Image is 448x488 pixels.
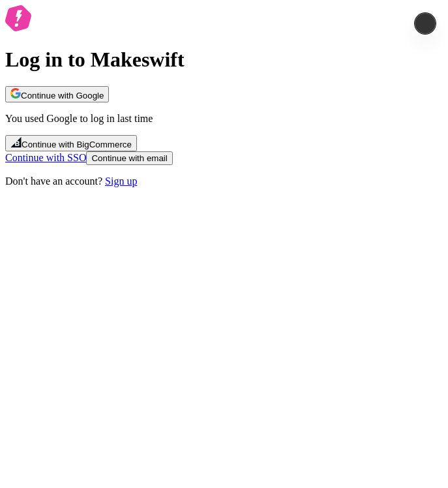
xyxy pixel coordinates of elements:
button: Continue with Google [5,86,109,102]
p: Don't have an account? [5,175,443,187]
a: Sign up [105,175,137,187]
span: Continue with email [91,153,167,163]
a: Continue with SSO [5,152,86,163]
p: You used Google to log in last time [5,113,443,125]
button: Continue with email [86,151,172,165]
button: Continue with BigCommerce [5,135,137,151]
h1: Log in to Makeswift [5,48,443,72]
span: Continue with BigCommerce [22,140,132,149]
span: Continue with Google [21,91,104,100]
